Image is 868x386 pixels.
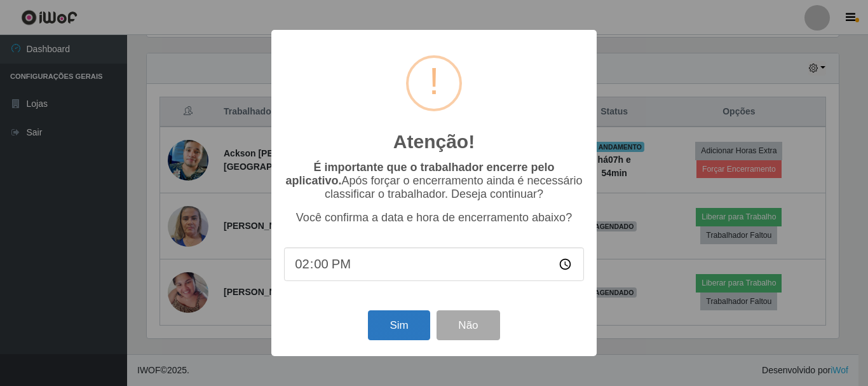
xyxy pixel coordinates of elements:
[284,211,584,224] p: Você confirma a data e hora de encerramento abaixo?
[437,310,499,340] button: Não
[393,130,475,153] h2: Atenção!
[368,310,430,340] button: Sim
[285,161,554,187] b: É importante que o trabalhador encerre pelo aplicativo.
[284,161,584,201] p: Após forçar o encerramento ainda é necessário classificar o trabalhador. Deseja continuar?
